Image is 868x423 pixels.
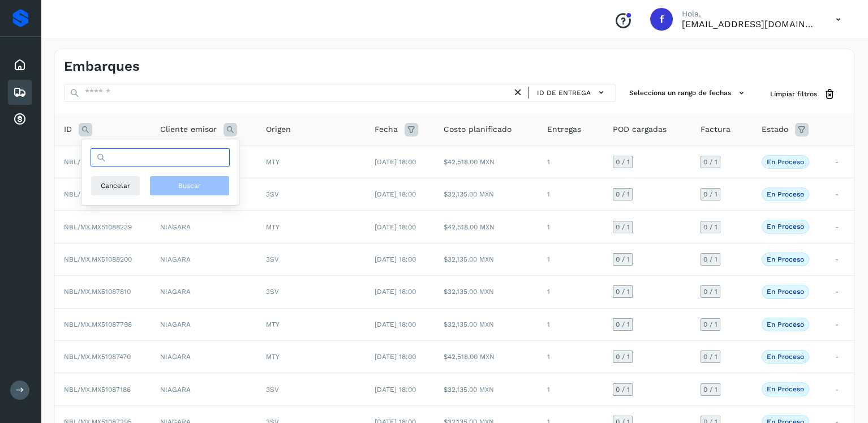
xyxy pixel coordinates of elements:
span: Cliente emisor [160,123,217,135]
span: Costo planificado [444,123,512,135]
span: 0 / 1 [616,256,630,263]
span: 0 / 1 [703,386,717,393]
div: Embarques [8,80,32,105]
span: MTY [266,223,280,231]
div: Inicio [8,53,32,78]
span: 0 / 1 [703,321,717,328]
span: NBL/MX.MX51087798 [64,321,132,328]
td: $42,518.00 MXN [435,211,538,243]
td: NIAGARA [151,243,257,275]
td: NIAGARA [151,308,257,340]
td: $42,518.00 MXN [435,146,538,178]
td: NIAGARA [151,276,257,308]
span: NBL/MX.MX51087186 [64,386,131,394]
span: [DATE] 18:00 [375,158,416,166]
span: Entregas [547,123,581,135]
td: - [826,276,854,308]
span: Fecha [375,123,398,135]
span: 0 / 1 [616,386,630,393]
span: ID [64,123,72,135]
td: 1 [538,276,604,308]
span: Estado [762,123,788,135]
p: Hola, [682,9,818,19]
td: 1 [538,341,604,373]
h4: Embarques [64,58,140,75]
td: - [826,341,854,373]
td: $32,135.00 MXN [435,308,538,340]
span: NBL/MX.MX51087810 [64,288,131,296]
p: En proceso [767,255,804,263]
span: NBL/MX.MX51088239 [64,223,132,231]
span: 3SV [266,190,279,198]
span: 3SV [266,386,279,394]
span: ID de entrega [537,88,591,98]
p: En proceso [767,190,804,198]
span: [DATE] 18:00 [375,288,416,296]
span: [DATE] 18:00 [375,353,416,361]
td: 1 [538,146,604,178]
div: Cuentas por cobrar [8,107,32,132]
span: NBL/MX.MX51087470 [64,353,131,361]
td: 1 [538,373,604,405]
p: En proceso [767,288,804,296]
span: [DATE] 18:00 [375,255,416,263]
span: 0 / 1 [703,353,717,360]
span: MTY [266,321,280,328]
span: 0 / 1 [703,191,717,198]
span: NBL/MX.MX51087725 [64,190,132,198]
button: Selecciona un rango de fechas [625,84,752,102]
span: 0 / 1 [616,224,630,230]
td: $32,135.00 MXN [435,178,538,211]
td: 1 [538,178,604,211]
span: 0 / 1 [703,288,717,295]
span: 0 / 1 [703,224,717,230]
td: $42,518.00 MXN [435,341,538,373]
td: - [826,243,854,275]
span: 0 / 1 [703,159,717,165]
p: En proceso [767,353,804,361]
span: Origen [266,123,291,135]
td: $32,135.00 MXN [435,373,538,405]
span: 0 / 1 [616,191,630,198]
span: NBL/MX.MX51087994 [64,158,132,166]
td: $32,135.00 MXN [435,243,538,275]
span: 0 / 1 [616,321,630,328]
td: NIAGARA [151,373,257,405]
span: 0 / 1 [616,288,630,295]
p: facturacion@expresssanjavier.com [682,19,818,29]
span: [DATE] 18:00 [375,223,416,231]
span: POD cargadas [613,123,667,135]
td: $32,135.00 MXN [435,276,538,308]
p: En proceso [767,385,804,393]
td: 1 [538,308,604,340]
span: 0 / 1 [616,353,630,360]
span: [DATE] 18:00 [375,386,416,394]
td: NIAGARA [151,341,257,373]
span: 3SV [266,288,279,296]
span: MTY [266,158,280,166]
td: 1 [538,243,604,275]
p: En proceso [767,223,804,230]
td: NIAGARA [151,211,257,243]
td: - [826,373,854,405]
span: NBL/MX.MX51088200 [64,255,132,263]
span: [DATE] 18:00 [375,190,416,198]
td: - [826,308,854,340]
p: En proceso [767,158,804,166]
td: - [826,211,854,243]
button: ID de entrega [534,84,611,101]
span: Factura [701,123,731,135]
td: - [826,146,854,178]
span: 3SV [266,255,279,263]
span: 0 / 1 [616,159,630,165]
td: - [826,178,854,211]
span: 0 / 1 [703,256,717,263]
span: [DATE] 18:00 [375,321,416,328]
span: MTY [266,353,280,361]
span: Limpiar filtros [770,89,817,99]
td: 1 [538,211,604,243]
p: En proceso [767,321,804,328]
button: Limpiar filtros [761,84,845,105]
